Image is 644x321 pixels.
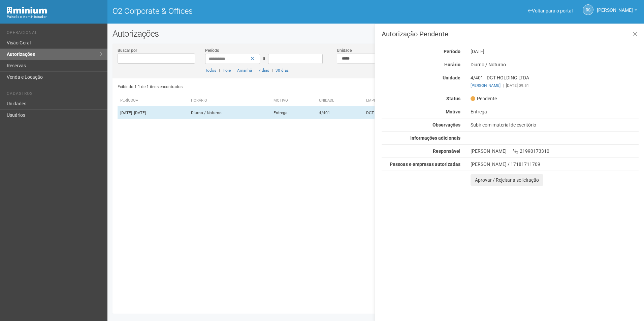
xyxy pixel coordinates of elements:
span: | [503,83,504,88]
strong: Observações [432,122,460,128]
span: | [233,68,234,73]
div: Exibindo 1-1 de 1 itens encontrados [118,82,374,92]
div: [PERSON_NAME] 21990173310 [465,148,644,154]
a: Voltar para o portal [528,8,573,13]
div: 4/401 - DGT HOLDING LTDA [465,75,644,88]
a: 7 dias [258,68,269,73]
a: 30 dias [276,68,289,73]
th: Motivo [271,95,316,106]
a: RS [583,4,593,15]
strong: Status [446,96,460,101]
strong: Motivo [446,109,460,114]
span: Pendente [471,96,497,102]
th: Período [118,95,189,106]
td: [DATE] [118,106,189,119]
td: 4/401 [316,106,363,119]
a: Hoje [223,68,231,73]
div: Painel do Administrador [7,14,102,20]
div: Entrega [465,109,644,115]
label: Unidade [337,47,352,53]
span: | [219,68,220,73]
div: [DATE] [465,48,644,55]
strong: Horário [444,62,460,67]
span: | [272,68,273,73]
div: [PERSON_NAME] / 17181711709 [471,161,639,167]
h2: Autorizações [112,29,639,39]
div: Diurno / Noturno [465,62,644,68]
span: Rayssa Soares Ribeiro [597,1,633,13]
a: [PERSON_NAME] [471,83,501,88]
strong: Pessoas e empresas autorizadas [390,162,460,167]
button: Aprovar / Rejeitar a solicitação [471,174,543,186]
td: Diurno / Noturno [188,106,271,119]
label: Período [205,47,219,53]
strong: Unidade [443,75,460,80]
span: a [263,56,265,61]
strong: Responsável [433,148,460,154]
a: [PERSON_NAME] [597,8,637,14]
th: Unidade [316,95,363,106]
li: Cadastros [7,91,102,98]
td: Entrega [271,106,316,119]
a: Amanhã [237,68,252,73]
h3: Autorização Pendente [382,31,639,37]
h1: O2 Corporate & Offices [112,7,371,15]
strong: Período [444,49,460,54]
td: DGT HOLDING LTDA [363,106,457,119]
label: Buscar por [118,47,137,53]
div: Subir com material de escritório [465,122,644,128]
th: Empresa [363,95,457,106]
li: Operacional [7,30,102,37]
div: [DATE] 09:51 [471,82,639,88]
th: Horário [188,95,271,106]
strong: Informações adicionais [410,135,460,141]
span: | [255,68,256,73]
img: Minium [7,7,47,14]
a: Todos [205,68,216,73]
span: - [DATE] [132,110,146,115]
